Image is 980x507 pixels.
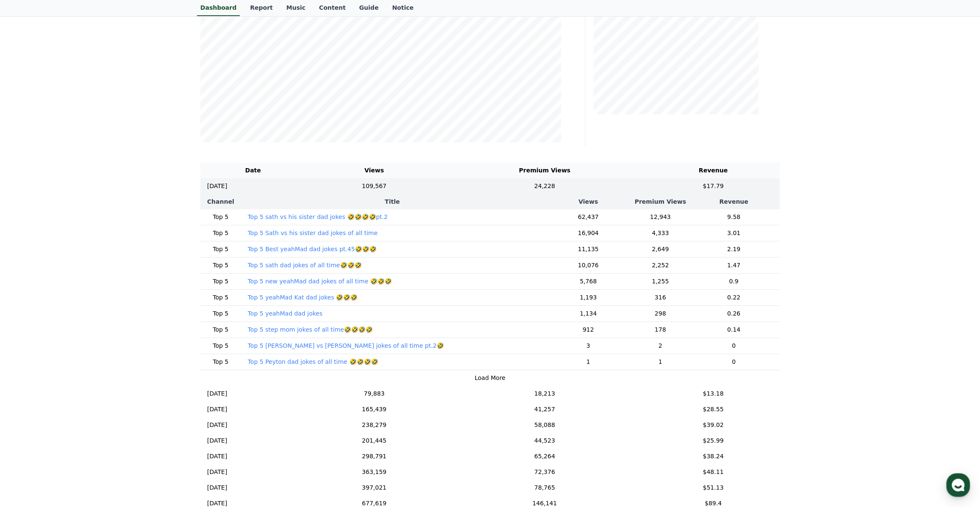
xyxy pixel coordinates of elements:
td: 1,255 [633,273,688,289]
p: [DATE] [207,468,227,477]
td: 165,439 [306,402,443,417]
td: 16,904 [543,225,633,241]
td: 65,264 [443,449,646,464]
td: 363,159 [306,464,443,480]
p: [DATE] [207,182,227,191]
td: 3 [543,338,633,354]
td: Top 5 [200,338,241,354]
th: Premium Views [443,163,646,178]
td: 0 [688,354,780,370]
th: Revenue [647,163,780,178]
td: Top 5 [200,209,241,225]
td: $38.24 [647,449,780,464]
p: [DATE] [207,452,227,461]
th: Views [543,194,633,209]
td: 1 [543,354,633,370]
button: Top 5 Peyton dad jokes of all time 🤣🤣🤣🤣 [248,357,378,366]
td: 78,765 [443,480,646,496]
td: 1.47 [688,257,780,273]
td: 10,076 [543,257,633,273]
td: 11,135 [543,241,633,257]
td: 0 [688,338,780,354]
td: Top 5 [200,225,241,241]
button: Top 5 step mom jokes of all time🤣🤣🤣🤣 [248,325,373,334]
a: Messages [56,269,109,290]
td: 0.26 [688,305,780,321]
th: Date [200,163,306,178]
td: $13.18 [647,386,780,402]
td: 5,768 [543,273,633,289]
td: $28.55 [647,402,780,417]
button: Top 5 yeahMad dad jokes [248,309,323,318]
td: 0.14 [688,321,780,338]
td: 0.9 [688,273,780,289]
td: 3.01 [688,225,780,241]
td: Top 5 [200,354,241,370]
th: Premium Views [633,194,688,209]
td: 298 [633,305,688,321]
button: Top 5 Best yeahMad dad jokes pt.45🤣🤣🤣 [248,245,376,253]
td: 0.22 [688,289,780,305]
td: Top 5 [200,305,241,321]
td: 2,649 [633,241,688,257]
span: Messages [70,282,95,288]
td: 912 [543,321,633,338]
td: 1,193 [543,289,633,305]
td: 238,279 [306,417,443,433]
td: Top 5 [200,257,241,273]
span: Home [22,281,36,288]
td: $39.02 [647,417,780,433]
td: 44,523 [443,433,646,449]
button: Top 5 sath dad jokes of all time🤣🤣🤣 [248,261,362,269]
td: 2.19 [688,241,780,257]
td: Top 5 [200,321,241,338]
p: [DATE] [207,421,227,429]
td: $48.11 [647,464,780,480]
td: $25.99 [647,433,780,449]
td: 397,021 [306,480,443,496]
td: 12,943 [633,209,688,225]
button: Top 5 new yeahMad dad jokes of all time 🤣🤣🤣 [248,277,392,285]
td: 316 [633,289,688,305]
p: [DATE] [207,405,227,414]
td: 1 [633,354,688,370]
td: 79,883 [306,386,443,402]
td: 41,257 [443,402,646,417]
td: 201,445 [306,433,443,449]
td: 9.58 [688,209,780,225]
th: Views [306,163,443,178]
th: Revenue [688,194,780,209]
th: Title [241,194,544,209]
button: Load More [475,374,506,382]
p: [DATE] [207,483,227,492]
td: $17.79 [647,178,780,194]
p: [DATE] [207,389,227,398]
a: Home [3,269,56,290]
td: 62,437 [543,209,633,225]
td: Top 5 [200,241,241,257]
button: Top 5 Sath vs his sister dad jokes of all time [248,229,378,237]
button: Top 5 sath vs his sister dad jokes 🤣🤣🤣🤣pt.2 [248,213,388,221]
td: 178 [633,321,688,338]
td: Top 5 [200,273,241,289]
td: 58,088 [443,417,646,433]
button: Top 5 [PERSON_NAME] vs [PERSON_NAME] jokes of all time pt.2🤣 [248,341,444,350]
td: 1,134 [543,305,633,321]
td: 24,228 [443,178,646,194]
td: $51.13 [647,480,780,496]
td: 298,791 [306,449,443,464]
td: 109,567 [306,178,443,194]
td: 4,333 [633,225,688,241]
a: Settings [109,269,163,290]
button: Top 5 yeahMad Kat dad jokes 🤣🤣🤣 [248,293,357,302]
